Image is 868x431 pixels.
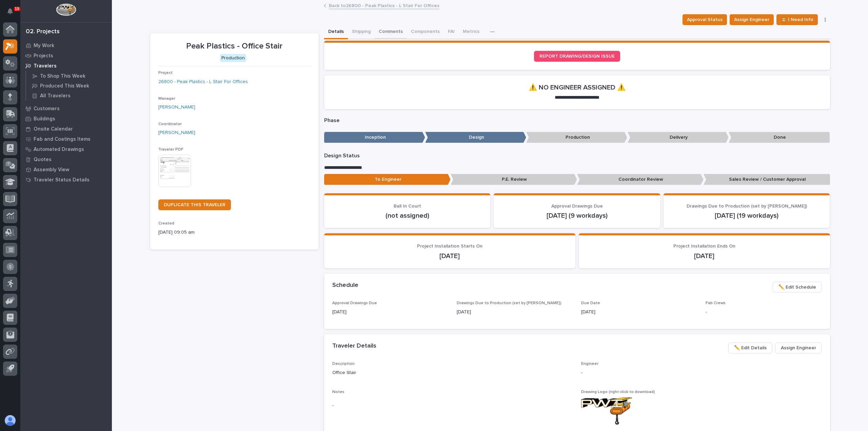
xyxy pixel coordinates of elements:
button: ✏️ Edit Schedule [773,282,822,293]
span: Due Date [581,301,600,305]
p: Projects [34,53,53,59]
a: [PERSON_NAME] [158,104,195,111]
p: - [332,402,573,409]
span: Assign Engineer [781,344,816,352]
button: ✏️ Edit Details [728,342,772,353]
h2: Traveler Details [332,342,376,350]
p: Delivery [628,132,729,143]
a: Produced This Week [26,81,112,91]
span: Drawings Due to Production (set by [PERSON_NAME]) [457,301,561,305]
span: Approval Drawings Due [551,204,603,209]
p: [DATE] [332,309,449,316]
span: Project Installation Ends On [673,244,735,249]
p: Production [526,132,627,143]
span: Assign Engineer [734,16,769,24]
p: [DATE] [587,252,822,260]
a: Traveler Status Details [20,175,112,185]
p: Design Status [324,153,830,159]
p: Done [729,132,830,143]
span: Project Installation Starts On [417,244,482,249]
a: Buildings [20,114,112,124]
span: DUPLICATE THIS TRAVELER [164,202,225,207]
a: Onsite Calendar [20,124,112,134]
span: REPORT DRAWING/DESIGN ISSUE [539,54,615,59]
p: Produced This Week [40,83,89,89]
span: ✏️ Edit Details [734,344,767,352]
a: Travelers [20,61,112,71]
p: Travelers [34,63,57,69]
img: zvy0bg8ejHAuPSn2NsYmC4LGFugZFUjJzaMEluZ6mWg [581,397,632,425]
p: Peak Plastics - Office Stair [158,41,311,51]
span: Ball In Court [394,204,421,209]
p: Coordinator Review [577,174,704,185]
a: REPORT DRAWING/DESIGN ISSUE [534,51,620,62]
button: Comments [375,25,407,39]
a: Projects [20,51,112,61]
button: Assign Engineer [775,342,822,353]
a: 26800 - Peak Plastics - L Stair For Offices [158,78,248,85]
img: Workspace Logo [56,3,76,16]
p: Inception [324,132,425,143]
p: [DATE] [457,309,573,316]
p: [DATE] 09:05 am [158,229,311,236]
a: [PERSON_NAME] [158,129,195,136]
a: Back to26800 - Peak Plastics - L Stair For Offices [329,1,439,9]
button: Components [407,25,444,39]
button: users-avatar [3,413,17,428]
p: - [706,309,822,316]
span: Created [158,221,174,226]
span: Fab Crews [706,301,726,305]
button: ⏳ I Need Info [776,14,818,25]
span: Approval Status [687,16,723,24]
button: FAI [444,25,459,39]
div: Production [220,54,246,62]
button: Approval Status [683,14,727,25]
a: To Shop This Week [26,71,112,81]
a: Automated Drawings [20,144,112,154]
span: Engineer [581,362,598,366]
p: (not assigned) [332,212,482,220]
a: Customers [20,103,112,114]
p: 15 [15,6,19,11]
button: Details [324,25,348,39]
button: Notifications [3,4,17,18]
p: Design [425,132,526,143]
span: Drawings Due to Production (set by [PERSON_NAME]) [687,204,807,209]
a: All Travelers [26,91,112,100]
p: To Shop This Week [40,73,85,79]
span: Description [332,362,355,366]
p: Customers [34,106,60,112]
a: My Work [20,40,112,51]
p: Onsite Calendar [34,126,73,132]
button: Metrics [459,25,484,39]
p: Phase [324,117,830,124]
span: Project [158,71,173,75]
span: Traveler PDF [158,148,183,152]
h2: Schedule [332,282,358,289]
p: Traveler Status Details [34,177,90,183]
span: Coordinator [158,122,182,126]
p: Automated Drawings [34,146,84,153]
p: Sales Review / Customer Approval [704,174,830,185]
button: Assign Engineer [730,14,774,25]
p: - [581,369,822,376]
p: [DATE] (19 workdays) [672,212,822,220]
p: Buildings [34,116,55,122]
p: Assembly View [34,167,69,173]
p: My Work [34,43,54,49]
p: Office Stair [332,369,573,376]
span: ✏️ Edit Schedule [778,283,816,291]
span: Notes [332,390,344,394]
p: To Engineer [324,174,451,185]
div: 02. Projects [26,28,60,36]
p: Fab and Coatings Items [34,136,91,142]
span: Drawing Logo (right-click to download) [581,390,655,394]
a: DUPLICATE THIS TRAVELER [158,199,231,210]
a: Quotes [20,154,112,164]
p: [DATE] [332,252,567,260]
button: Shipping [348,25,375,39]
div: Notifications15 [8,8,17,19]
span: Approval Drawings Due [332,301,377,305]
a: Assembly View [20,164,112,175]
p: P.E. Review [451,174,577,185]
